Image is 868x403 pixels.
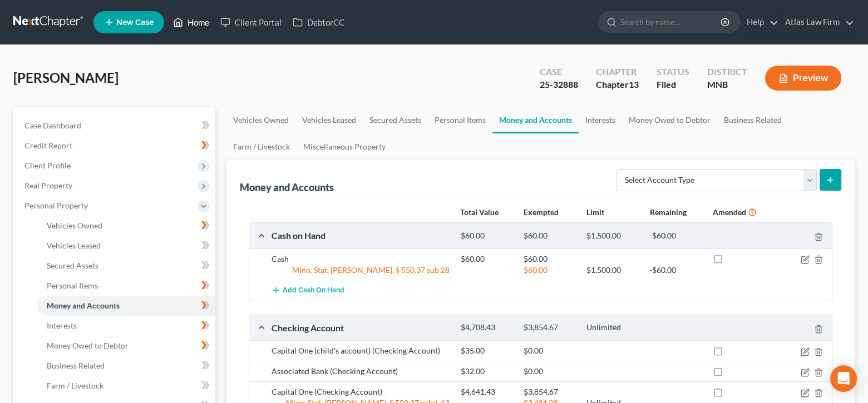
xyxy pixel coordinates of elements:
strong: Exempted [524,207,559,217]
div: $0.00 [518,345,581,356]
a: Business Related [38,356,215,376]
span: Farm / Livestock [47,381,103,390]
a: Personal Items [38,276,215,296]
div: $1,500.00 [581,231,644,241]
a: Client Portal [215,12,287,32]
a: Atlas Law Firm [780,12,854,32]
span: 13 [629,79,639,89]
div: $4,708.43 [455,322,518,333]
div: $0.00 [518,366,581,377]
div: $1,500.00 [581,265,644,276]
a: Help [741,12,778,32]
div: Unlimited [581,322,644,333]
span: Add Cash on Hand [283,286,344,295]
div: Minn. Stat. [PERSON_NAME]. § 550.37 sub 28 [266,265,455,276]
a: Money Owed to Debtor [38,336,215,356]
a: Money and Accounts [38,296,215,316]
span: Client Profile [24,161,71,170]
div: $60.00 [518,265,581,276]
div: Associated Bank (Checking Account) [266,366,455,377]
div: MNB [707,78,747,91]
div: Case [540,66,578,78]
a: Farm / Livestock [226,133,297,160]
a: Money and Accounts [492,107,579,133]
button: Preview [765,66,841,91]
div: Money and Accounts [240,181,334,194]
div: $60.00 [455,231,518,241]
strong: Remaining [650,207,687,217]
span: Money and Accounts [47,301,120,310]
strong: Limit [586,207,604,217]
div: Status [657,66,689,78]
div: Cash on Hand [266,230,455,241]
span: Business Related [47,361,105,370]
span: Personal Property [24,201,88,210]
span: Real Property [24,181,72,190]
a: Miscellaneous Property [297,133,392,160]
span: Personal Items [47,281,98,290]
a: Vehicles Owned [226,107,295,133]
a: Secured Assets [363,107,428,133]
div: 25-32888 [540,78,578,91]
div: Checking Account [266,322,455,334]
a: Business Related [717,107,788,133]
a: Credit Report [16,136,215,156]
a: Farm / Livestock [38,376,215,396]
a: Vehicles Leased [38,236,215,256]
a: Interests [579,107,622,133]
div: Cash [266,253,455,265]
div: $4,641.43 [455,386,518,397]
a: Money Owed to Debtor [622,107,717,133]
span: New Case [116,18,154,27]
span: Vehicles Owned [47,221,102,230]
a: Vehicles Owned [38,216,215,236]
span: Interests [47,321,77,330]
strong: Amended [713,207,746,217]
div: Filed [657,78,689,91]
div: Chapter [596,78,639,91]
span: Case Dashboard [24,121,81,130]
a: Case Dashboard [16,116,215,136]
div: $3,854.67 [518,386,581,397]
div: Capital One (Checking Account) [266,386,455,397]
div: District [707,66,747,78]
strong: Total Value [460,207,499,217]
div: -$60.00 [644,231,707,241]
div: -$60.00 [644,265,707,276]
div: $3,854.67 [518,322,581,333]
div: $60.00 [518,253,581,265]
span: Credit Report [24,141,72,150]
input: Search by name... [620,12,722,32]
div: $32.00 [455,366,518,377]
span: Money Owed to Debtor [47,341,129,350]
div: Chapter [596,66,639,78]
div: $60.00 [455,253,518,265]
a: Home [167,12,215,32]
a: Vehicles Leased [295,107,363,133]
div: $60.00 [518,231,581,241]
div: $35.00 [455,345,518,356]
span: Vehicles Leased [47,241,101,250]
a: Personal Items [428,107,492,133]
div: Open Intercom Messenger [830,365,857,392]
button: Add Cash on Hand [272,280,344,301]
a: Secured Assets [38,256,215,276]
div: Capital One (child's account) (Checking Account) [266,345,455,356]
a: Interests [38,316,215,336]
span: [PERSON_NAME] [13,69,119,86]
span: Secured Assets [47,261,98,270]
a: DebtorCC [287,12,350,32]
